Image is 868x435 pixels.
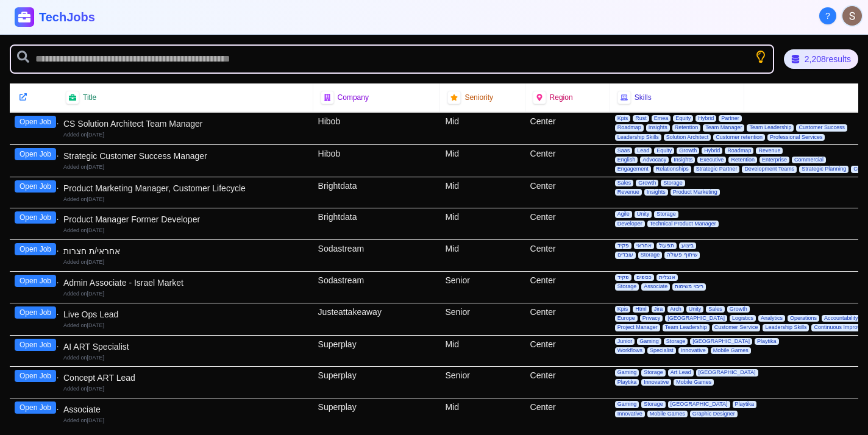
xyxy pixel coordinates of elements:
[63,227,308,235] div: Added on [DATE]
[668,401,730,408] span: [GEOGRAPHIC_DATA]
[615,124,644,131] span: Roadmap
[728,157,757,163] span: Retention
[440,336,525,367] div: Mid
[667,306,684,313] span: Arch
[664,338,688,345] span: Storage
[525,240,610,271] div: Center
[654,211,678,217] span: Storage
[313,177,441,208] div: Brightdata
[525,208,610,239] div: Center
[644,189,668,196] span: Insights
[615,315,638,322] span: Europe
[767,134,825,141] span: Professional Services
[63,417,308,425] div: Added on [DATE]
[83,93,96,102] span: Title
[636,180,658,186] span: Growth
[63,131,308,139] div: Added on [DATE]
[694,166,740,172] span: Strategic Partner
[440,177,525,208] div: Mid
[63,354,308,362] div: Added on [DATE]
[615,379,639,386] span: Playtika
[615,134,661,141] span: Leadership Skills
[673,115,693,122] span: Equity
[615,252,636,258] span: עובדים
[440,145,525,177] div: Mid
[313,208,441,239] div: Brightdata
[747,124,794,131] span: Team Leadership
[440,208,525,239] div: Mid
[525,336,610,367] div: Center
[635,211,652,217] span: Unity
[712,324,761,331] span: Customer Service
[615,242,631,249] span: פקיד
[646,124,670,131] span: Insights
[672,124,701,131] span: Retention
[63,118,308,130] div: CS Solution Architect Team Manager
[313,367,441,398] div: Superplay
[440,272,525,303] div: Senior
[615,211,632,217] span: Agile
[63,277,308,289] div: Admin Associate - Israel Market
[635,93,652,102] span: Skills
[633,306,649,313] span: Html
[733,401,757,408] span: Playtika
[641,379,671,386] span: Innovative
[653,166,691,172] span: Relationships
[841,5,863,27] button: User menu
[634,274,654,281] span: כספים
[641,283,670,290] span: Associate
[525,398,610,430] div: Center
[338,93,369,102] span: Company
[672,283,706,290] span: ריבוי משימות
[63,385,308,393] div: Added on [DATE]
[615,369,639,376] span: Gaming
[792,157,826,163] span: Commercial
[725,147,753,154] span: Roadmap
[525,272,610,303] div: Center
[525,113,610,144] div: Center
[615,166,651,172] span: Engagement
[647,347,676,354] span: Specialist
[647,411,688,417] span: Mobile Games
[39,9,237,26] h1: TechJobs
[697,157,726,163] span: Executive
[727,306,750,313] span: Growth
[656,274,678,281] span: אנגלית
[63,308,308,320] div: Live Ops Lead
[784,49,858,69] div: 2,208 results
[63,258,308,266] div: Added on [DATE]
[763,324,809,331] span: Leadership Skills
[656,242,677,249] span: תפעול
[796,124,847,131] span: Customer Success
[695,115,716,122] span: Hybrid
[713,134,765,141] span: Customer retention
[440,303,525,335] div: Senior
[615,347,645,354] span: Workflows
[15,180,56,193] button: Open Job
[15,306,56,319] button: Open Job
[755,338,779,345] span: Playtika
[615,180,634,186] span: Sales
[15,116,56,128] button: Open Job
[640,315,663,322] span: Privacy
[15,339,56,351] button: Open Job
[63,163,308,171] div: Added on [DATE]
[440,367,525,398] div: Senior
[799,166,848,172] span: Strategic Planning
[63,322,308,330] div: Added on [DATE]
[440,113,525,144] div: Mid
[703,124,744,131] span: Team Manager
[638,252,663,258] span: Storage
[313,398,441,430] div: Superplay
[63,245,308,257] div: אחראי/ת חצרות
[640,157,669,163] span: Advocacy
[690,411,738,417] span: Graphic Designer
[525,145,610,177] div: Center
[755,51,767,63] button: Show search tips
[665,315,727,322] span: [GEOGRAPHIC_DATA]
[663,324,710,331] span: Team Leadership
[615,189,642,196] span: Revenue
[711,347,751,354] span: Mobile Games
[677,147,699,154] span: Growth
[63,290,308,298] div: Added on [DATE]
